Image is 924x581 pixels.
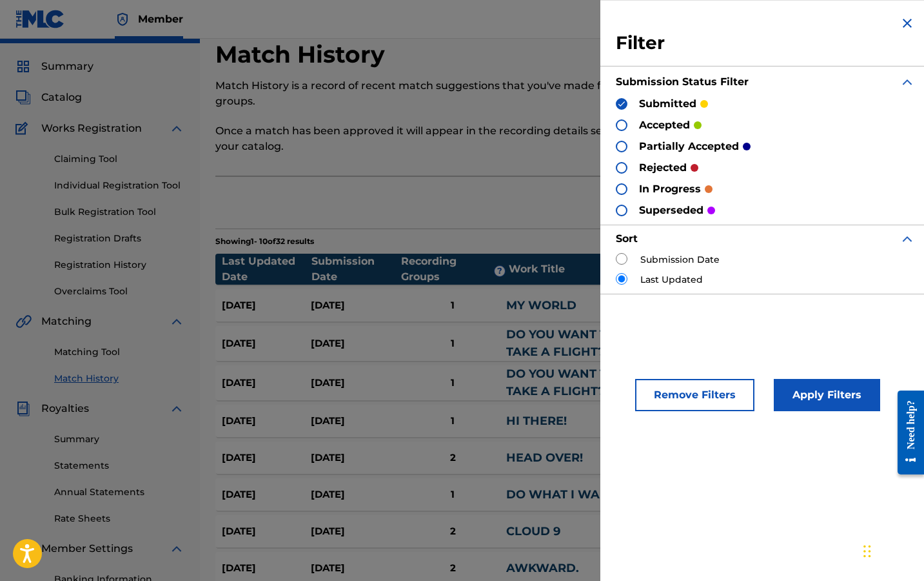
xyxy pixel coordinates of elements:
[41,121,142,136] span: Works Registration
[54,485,184,499] a: Annual Statements
[222,414,311,429] div: [DATE]
[311,376,400,391] div: [DATE]
[506,451,583,465] a: HEAD OVER!
[400,561,506,576] div: 2
[401,254,509,285] div: Recording Groups
[400,487,506,502] div: 1
[169,121,184,136] img: expand
[222,336,311,351] div: [DATE]
[222,254,311,285] div: Last Updated Date
[863,532,871,571] div: Drag
[54,179,184,192] a: Individual Registration Tool
[41,59,93,74] span: Summary
[639,96,696,112] p: submitted
[222,451,311,465] div: [DATE]
[169,541,184,556] img: expand
[506,524,560,538] a: CLOUD 9
[215,40,391,69] h2: Match History
[222,298,311,313] div: [DATE]
[888,380,924,486] iframe: Resource Center
[169,401,184,416] img: expand
[15,90,31,105] img: Catalog
[400,414,506,429] div: 1
[506,487,620,502] a: DO WHAT I WANT!
[616,32,915,55] h3: Filter
[639,139,739,154] p: partially accepted
[899,15,915,31] img: close
[311,524,400,539] div: [DATE]
[899,74,915,90] img: expand
[15,59,93,74] a: SummarySummary
[506,561,579,575] a: AWKWARD.
[54,205,184,219] a: Bulk Registration Tool
[54,345,184,359] a: Matching Tool
[311,451,400,465] div: [DATE]
[640,253,720,267] label: Submission Date
[311,336,400,351] div: [DATE]
[15,401,31,416] img: Royalties
[635,379,754,411] button: Remove Filters
[639,160,687,176] p: rejected
[41,90,82,105] span: Catalog
[495,266,505,276] span: ?
[222,487,311,502] div: [DATE]
[41,401,89,416] span: Royalties
[54,459,184,473] a: Statements
[215,236,314,247] p: Showing 1 - 10 of 32 results
[222,376,311,391] div: [DATE]
[15,90,82,105] a: CatalogCatalog
[169,314,184,329] img: expand
[311,254,401,285] div: Submission Date
[311,487,400,502] div: [DATE]
[311,561,400,576] div: [DATE]
[15,59,31,74] img: Summary
[15,10,65,28] img: MLC Logo
[54,372,184,385] a: Match History
[15,314,32,329] img: Matching
[222,561,311,576] div: [DATE]
[400,524,506,539] div: 2
[639,117,690,133] p: accepted
[15,121,32,136] img: Works Registration
[899,231,915,247] img: expand
[54,232,184,245] a: Registration Drafts
[506,327,616,359] a: DO YOU WANT TO TAKE A FLIGHT?
[506,414,567,428] a: HI THERE!
[639,181,701,197] p: in progress
[54,433,184,446] a: Summary
[215,123,749,154] p: Once a match has been approved it will appear in the recording details section of the work within...
[617,99,626,108] img: checkbox
[222,524,311,539] div: [DATE]
[15,541,31,556] img: Member Settings
[54,258,184,272] a: Registration History
[400,451,506,465] div: 2
[41,541,133,556] span: Member Settings
[509,261,640,277] div: Work Title
[400,376,506,391] div: 1
[311,414,400,429] div: [DATE]
[640,273,703,287] label: Last Updated
[774,379,880,411] button: Apply Filters
[616,232,638,245] strong: Sort
[860,519,924,581] iframe: Chat Widget
[616,76,749,88] strong: Submission Status Filter
[506,298,576,312] a: MY WORLD
[639,203,703,218] p: superseded
[506,367,616,398] a: DO YOU WANT TO TAKE A FLIGHT?
[138,12,183,26] span: Member
[311,298,400,313] div: [DATE]
[400,298,506,313] div: 1
[54,152,184,166] a: Claiming Tool
[400,336,506,351] div: 1
[54,512,184,525] a: Rate Sheets
[115,12,130,27] img: Top Rightsholder
[41,314,92,329] span: Matching
[54,285,184,298] a: Overclaims Tool
[215,78,749,109] p: Match History is a record of recent match suggestions that you've made for unmatched recording gr...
